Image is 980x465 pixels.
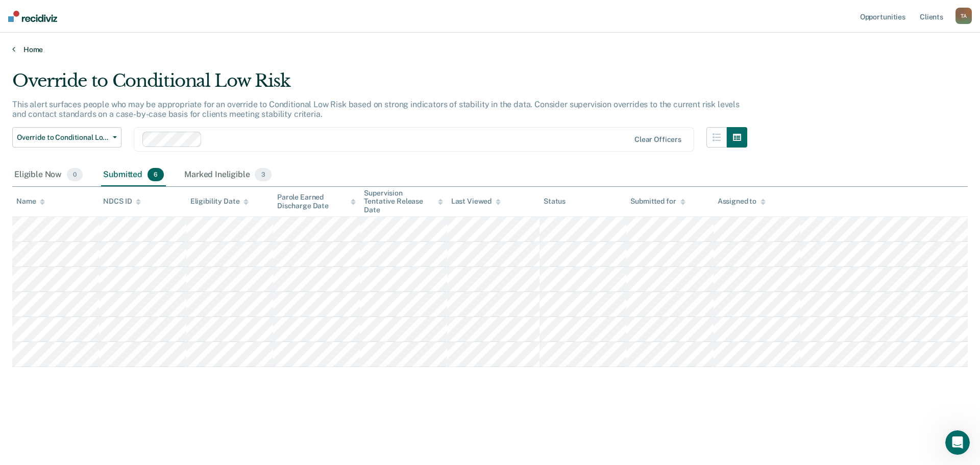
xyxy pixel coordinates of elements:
div: Override to Conditional Low Risk [12,70,747,100]
a: Home [12,45,968,54]
div: Clear officers [634,135,681,144]
p: Hi [PERSON_NAME] [20,72,184,90]
div: Eligibility Date [190,197,249,206]
span: Messages [136,344,171,351]
img: logo [20,19,77,36]
div: Eligible Now0 [12,164,85,186]
span: 0 [67,168,83,181]
span: 6 [148,168,164,181]
div: Status [544,197,566,206]
p: This alert surfaces people who may be appropriate for an override to Conditional Low Risk based o... [12,100,740,119]
div: Profile image for Krysty [139,16,159,37]
div: Last Viewed [451,197,501,206]
div: T A [955,8,972,24]
div: Submitted for [630,197,685,206]
div: Marked Ineligible3 [182,164,274,186]
img: Profile image for Rajan [100,16,120,37]
img: Recidiviz [8,11,57,22]
button: TA [955,8,972,24]
div: Close [176,16,194,35]
iframe: Intercom live chat [945,430,970,455]
p: How can we help? [20,90,184,107]
div: Parole Earned Discharge Date [277,193,356,210]
div: Assigned to [718,197,766,206]
button: Messages [102,319,204,359]
img: Profile image for Kim [119,16,140,37]
div: Submitted6 [101,164,166,186]
div: NDCS ID [103,197,141,206]
span: Home [39,344,62,351]
div: Supervision Tentative Release Date [364,189,443,214]
span: Override to Conditional Low Risk [17,133,109,142]
div: Send us a message [10,120,194,148]
div: Name [16,197,45,206]
div: Send us a message [21,129,170,139]
span: 3 [255,168,271,181]
button: Override to Conditional Low Risk [12,127,121,148]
